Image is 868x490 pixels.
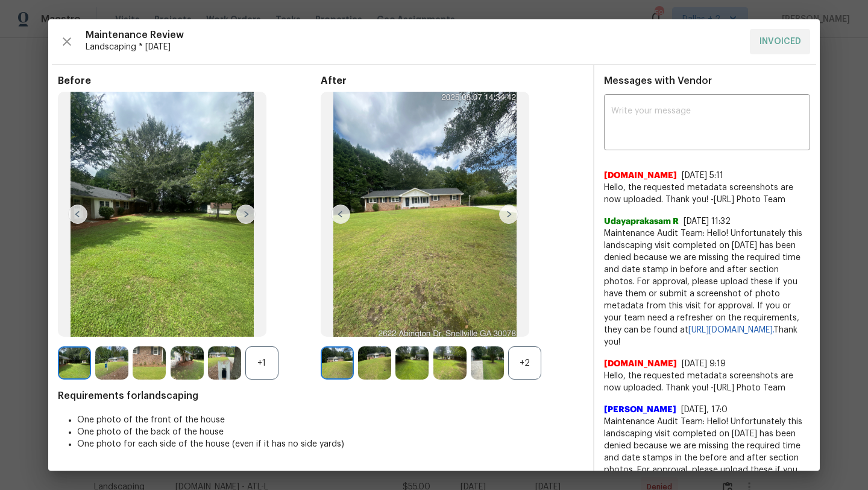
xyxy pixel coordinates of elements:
img: right-chevron-button-url [499,205,518,224]
div: +2 [508,346,541,380]
div: +1 [245,346,278,380]
span: Maintenance Review [86,29,740,41]
a: [URL][DOMAIN_NAME]. [688,326,773,334]
span: After [321,75,583,87]
li: One photo of the back of the house [77,426,583,438]
span: [DOMAIN_NAME] [604,358,677,370]
li: One photo for each side of the house (even if it has no side yards) [77,438,583,450]
span: Landscaping * [DATE] [86,41,740,53]
span: [DATE] 11:32 [684,217,731,226]
span: Hello, the requested metadata screenshots are now uploaded. Thank you! -[URL] Photo Team [604,370,810,394]
span: [DATE] 5:11 [682,171,723,180]
span: Hello, the requested metadata screenshots are now uploaded. Thank you! -[URL] Photo Team [604,182,810,206]
span: Messages with Vendor [604,76,712,86]
img: left-chevron-button-url [331,205,350,224]
span: Requirements for landscaping [58,390,583,402]
li: One photo of the front of the house [77,414,583,426]
img: left-chevron-button-url [68,205,87,224]
span: [DOMAIN_NAME] [604,170,677,182]
img: right-chevron-button-url [236,205,256,224]
span: Maintenance Audit Team: Hello! Unfortunately this landscaping visit completed on [DATE] has been ... [604,227,810,348]
span: Udayaprakasam R [604,215,679,227]
span: [DATE], 17:0 [681,406,728,414]
span: Before [58,75,321,87]
span: [DATE] 9:19 [682,360,726,368]
span: [PERSON_NAME] [604,404,676,416]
